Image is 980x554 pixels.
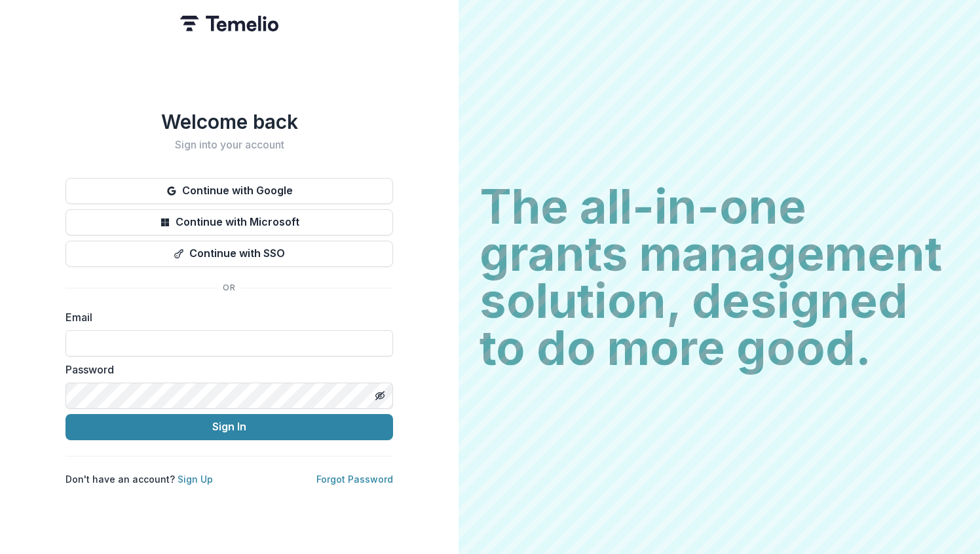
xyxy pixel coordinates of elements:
h1: Welcome back [66,110,393,133]
label: Password [66,362,385,377]
label: Email [66,309,385,325]
button: Continue with Microsoft [66,209,393,235]
button: Continue with Google [66,178,393,204]
a: Sign Up [178,474,213,485]
h2: Sign into your account [66,139,393,151]
button: Sign In [66,414,393,440]
img: Temelio [180,16,278,31]
button: Toggle password visibility [369,385,390,406]
p: Don't have an account? [66,472,213,486]
a: Forgot Password [316,474,393,485]
button: Continue with SSO [66,241,393,267]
